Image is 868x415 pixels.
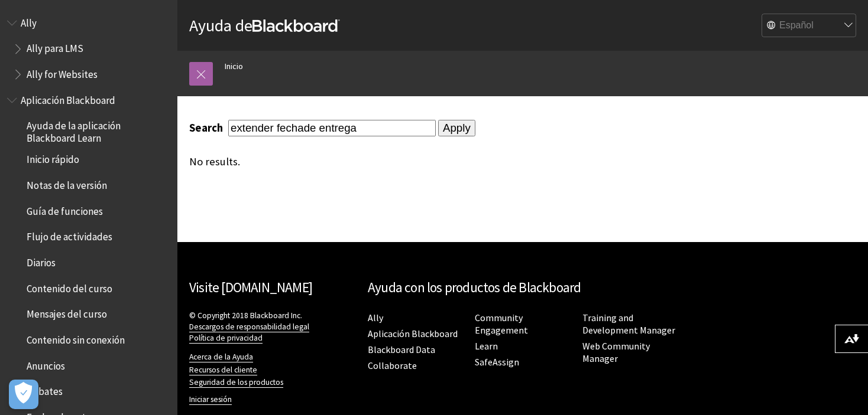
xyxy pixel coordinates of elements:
span: Ally [21,13,37,29]
label: Search [189,121,226,135]
span: Flujo de actividades [27,227,112,243]
span: Contenido sin conexión [27,330,125,346]
a: Collaborate [368,360,417,372]
span: Diarios [27,253,56,269]
span: Notas de la versión [27,175,107,191]
span: Mensajes del curso [27,305,107,321]
a: Visite [DOMAIN_NAME] [189,279,312,296]
div: No results. [189,155,681,168]
a: Iniciar sesión [189,394,232,405]
p: © Copyright 2018 Blackboard Inc. [189,310,356,344]
a: Política de privacidad [189,333,263,344]
span: Debates [27,382,63,398]
span: Aplicación Blackboard [21,90,115,106]
a: Ayuda deBlackboard [189,15,340,36]
span: Guía de funciones [27,201,103,217]
span: Anuncios [27,356,65,372]
a: Seguridad de los productos [189,377,283,388]
a: Aplicación Blackboard [368,328,458,340]
a: Community Engagement [475,312,528,336]
a: Acerca de la Ayuda [189,352,253,362]
span: Contenido del curso [27,279,112,295]
h2: Ayuda con los productos de Blackboard [368,277,678,298]
span: Ally for Websites [27,64,98,80]
span: Inicio rápido [27,150,79,166]
a: Descargos de responsabilidad legal [189,322,309,332]
span: Ayuda de la aplicación Blackboard Learn [27,116,169,144]
input: Apply [438,120,475,136]
a: Web Community Manager [582,340,650,365]
a: Recursos del cliente [189,365,257,375]
nav: Book outline for Anthology Ally Help [7,13,170,84]
a: Training and Development Manager [582,312,675,336]
a: SafeAssign [475,356,519,368]
a: Inicio [225,59,243,74]
select: Site Language Selector [762,14,857,38]
a: Blackboard Data [368,344,435,356]
a: Learn [475,340,498,352]
button: Open Preferences [9,380,38,409]
a: Ally [368,312,383,324]
strong: Blackboard [252,19,340,32]
span: Ally para LMS [27,39,83,55]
